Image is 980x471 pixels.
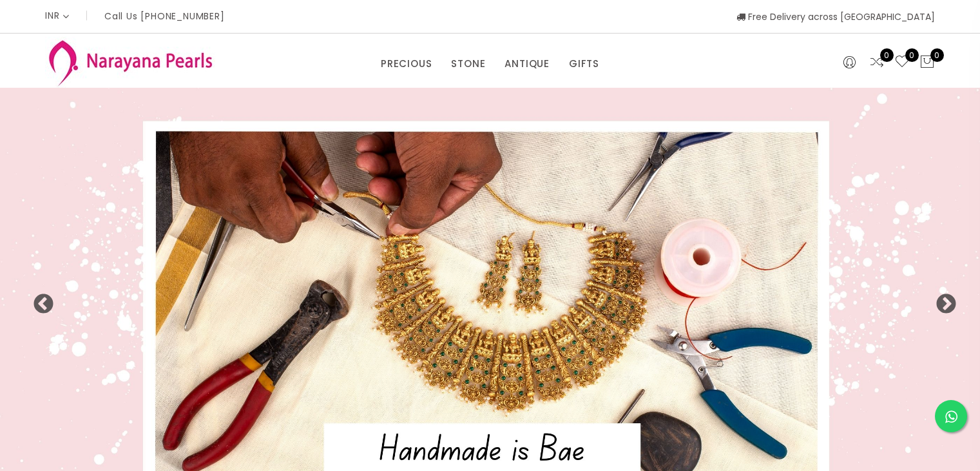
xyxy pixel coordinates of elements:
a: PRECIOUS [381,54,432,74]
span: 0 [930,48,944,62]
span: 0 [880,48,894,62]
p: Call Us [PHONE_NUMBER] [104,12,225,21]
span: 0 [905,48,919,62]
span: Free Delivery across [GEOGRAPHIC_DATA] [736,10,935,23]
a: 0 [869,54,885,71]
button: Next [935,294,948,306]
a: STONE [451,54,485,74]
a: 0 [894,54,910,71]
a: GIFTS [569,54,599,74]
button: Previous [32,294,45,306]
button: 0 [919,54,935,71]
a: ANTIQUE [504,54,550,74]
